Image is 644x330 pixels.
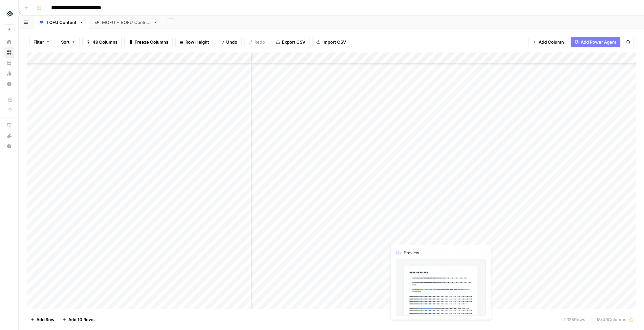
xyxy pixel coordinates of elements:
button: Add Power Agent [571,37,620,47]
button: What's new? [4,131,14,141]
span: Undo [226,39,237,45]
a: Usage [4,68,14,79]
button: Import CSV [312,37,350,47]
a: MOFU + BOFU Content [89,16,163,29]
span: Add 10 Rows [68,316,95,323]
button: Add 10 Rows [58,314,98,325]
span: Add Power Agent [581,39,616,45]
button: Add Column [528,37,568,47]
a: Browse [4,47,14,58]
button: 49 Columns [82,37,122,47]
button: Workspace: Uplisting [4,5,14,22]
a: Your Data [4,58,14,68]
button: Sort [57,37,80,47]
img: Uplisting Logo [4,8,16,19]
div: TOFU Content [46,19,76,26]
a: Home [4,37,14,47]
span: Add Column [539,39,564,45]
button: Freeze Columns [124,37,173,47]
span: 49 Columns [93,39,118,45]
a: AirOps Academy [4,120,14,131]
button: Export CSV [272,37,310,47]
button: Redo [244,37,269,47]
button: Filter [29,37,54,47]
span: Filter [33,39,44,45]
span: Freeze Columns [135,39,168,45]
span: Row Height [185,39,209,45]
span: Sort [61,39,70,45]
div: 125 Rows [559,314,588,325]
div: What's new? [4,131,14,141]
span: Add Row [36,316,54,323]
button: Help + Support [4,141,14,152]
button: Undo [216,37,242,47]
span: Export CSV [282,39,305,45]
div: 18/49 Columns [588,314,636,325]
a: TOFU Content [33,16,89,29]
span: Redo [254,39,265,45]
div: MOFU + BOFU Content [102,19,150,26]
button: Add Row [27,314,58,325]
a: Settings [4,79,14,89]
span: Import CSV [322,39,346,45]
button: Row Height [175,37,213,47]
